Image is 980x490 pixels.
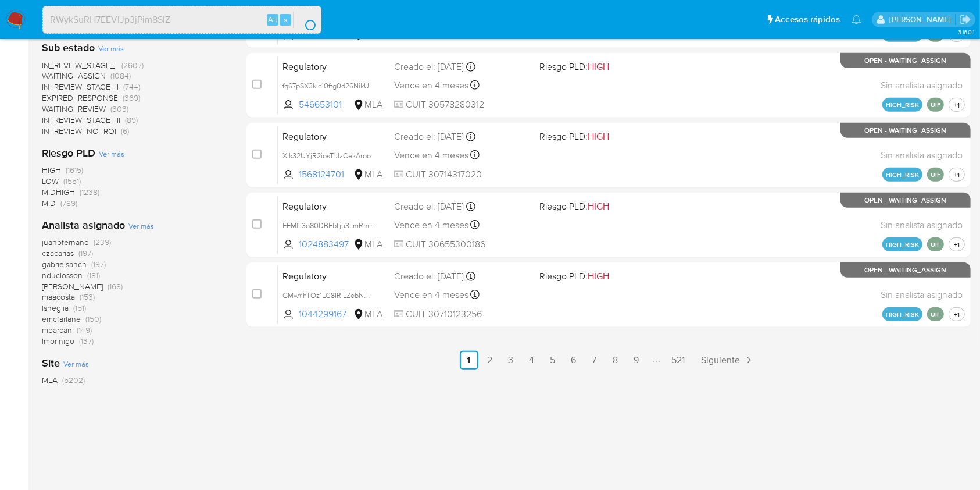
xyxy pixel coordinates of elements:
[284,14,287,25] span: s
[43,12,321,27] input: Buscar usuario o caso...
[889,14,955,25] p: agustina.viggiano@mercadolibre.com
[293,12,317,28] button: search-icon
[959,13,971,26] a: Salir
[268,14,277,25] span: Alt
[775,13,840,26] span: Accesos rápidos
[958,27,974,37] span: 3.160.1
[852,15,861,24] a: Notificaciones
